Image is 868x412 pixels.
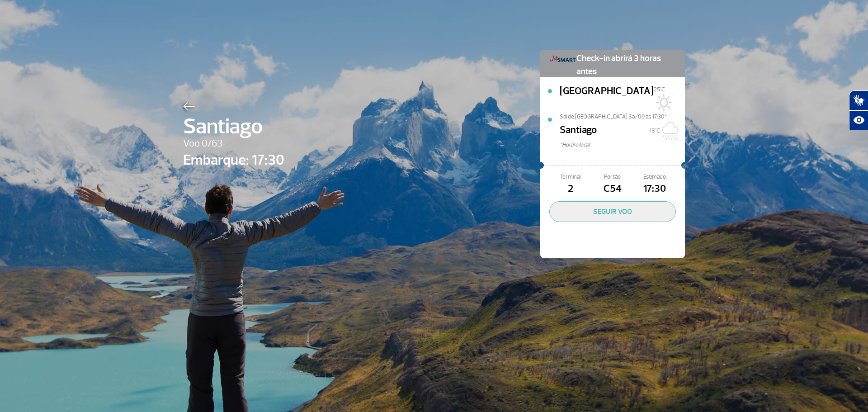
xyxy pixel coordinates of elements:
span: 2 [549,181,591,197]
span: Sai de [GEOGRAPHIC_DATA] Sa/09 às 17:30* [560,113,685,119]
span: Santiago [183,110,284,143]
span: Estimado [634,173,676,181]
span: Embarque: 17:30 [183,149,284,171]
button: SEGUIR VOO [549,201,676,222]
div: Plugin de acessibilidade da Hand Talk. [849,90,868,130]
span: Voo 0763 [183,136,284,152]
span: Terminal [549,173,591,181]
span: [GEOGRAPHIC_DATA] [560,84,654,113]
span: 25°C [654,86,665,93]
span: *Horáro local [560,141,685,149]
img: Chuvoso [660,122,678,140]
button: Abrir recursos assistivos. [849,110,868,130]
span: C54 [591,181,633,197]
span: 17:30 [634,181,676,197]
img: Sol [654,94,672,112]
button: Abrir tradutor de língua de sinais. [849,90,868,110]
span: Santiago [560,123,597,141]
span: 18°C [649,127,660,134]
span: Portão [591,173,633,181]
span: Check-in abrirá 3 horas antes [576,50,676,78]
